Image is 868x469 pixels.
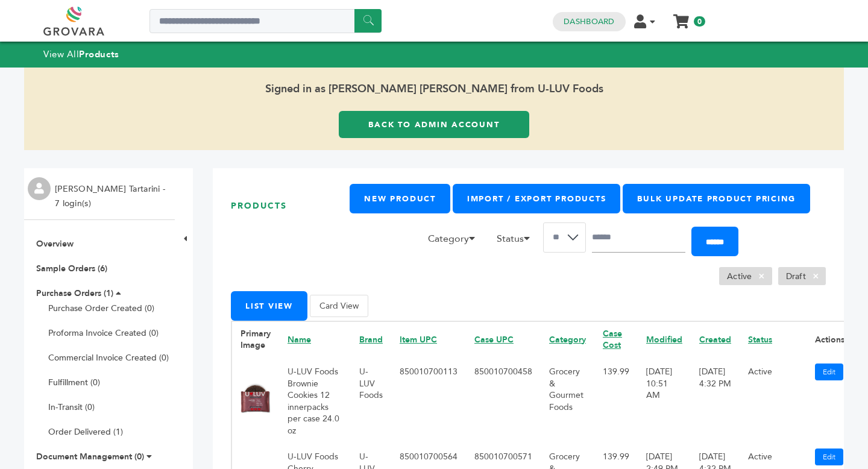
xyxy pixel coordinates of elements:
span: × [752,269,772,283]
td: [DATE] 4:32 PM [691,357,740,443]
th: Actions [807,321,864,357]
td: 850010700113 [391,357,466,443]
a: Item UPC [400,334,437,345]
a: Commercial Invoice Created (0) [48,352,169,364]
td: Grocery & Gourmet Foods [541,357,594,443]
td: Active [740,357,807,443]
a: My Cart [675,11,688,24]
a: Edit [815,364,843,380]
input: Search a product or brand... [149,9,382,33]
a: In-Transit (0) [48,401,95,413]
th: Primary Image [231,321,279,357]
a: Brand [359,334,383,345]
img: No Image [241,383,271,414]
a: View AllProducts [43,48,119,60]
a: Status [748,334,772,345]
td: [DATE] 10:51 AM [638,357,691,443]
a: Case Cost [603,328,622,351]
a: Fulfillment (0) [48,377,100,388]
span: × [806,269,826,283]
a: Document Management (0) [36,451,144,462]
a: Proforma Invoice Created (0) [48,327,159,339]
li: Status [491,231,543,252]
li: Category [422,231,488,252]
span: Signed in as [PERSON_NAME] [PERSON_NAME] from U-LUV Foods [24,68,844,111]
td: 139.99 [594,357,638,443]
a: Order Delivered (1) [48,426,123,438]
a: New Product [350,184,450,213]
a: Purchase Orders (1) [36,288,113,299]
img: profile.png [28,177,51,200]
a: Sample Orders (6) [36,263,107,274]
strong: Products [79,48,119,60]
li: [PERSON_NAME] Tartarini - 7 login(s) [55,182,168,211]
a: Bulk Update Product Pricing [623,184,810,213]
a: Overview [36,238,74,250]
li: Active [719,267,772,285]
button: List View [231,291,307,321]
a: Import / Export Products [453,184,620,213]
a: Edit [815,449,843,465]
a: Case UPC [474,334,514,345]
a: Category [549,334,586,345]
h1: Products [231,184,350,228]
button: Card View [310,295,368,317]
a: Name [288,334,311,345]
td: 850010700458 [466,357,541,443]
a: Dashboard [564,16,614,27]
a: Back to Admin Account [339,111,529,138]
li: Draft [778,267,826,285]
input: Search [592,222,685,253]
td: U-LUV Foods Brownie Cookies 12 innerpacks per case 24.0 oz [279,357,351,443]
td: U-LUV Foods [351,357,391,443]
span: 0 [694,16,705,27]
a: Purchase Order Created (0) [48,303,154,314]
a: Modified [646,334,682,345]
a: Created [699,334,731,345]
